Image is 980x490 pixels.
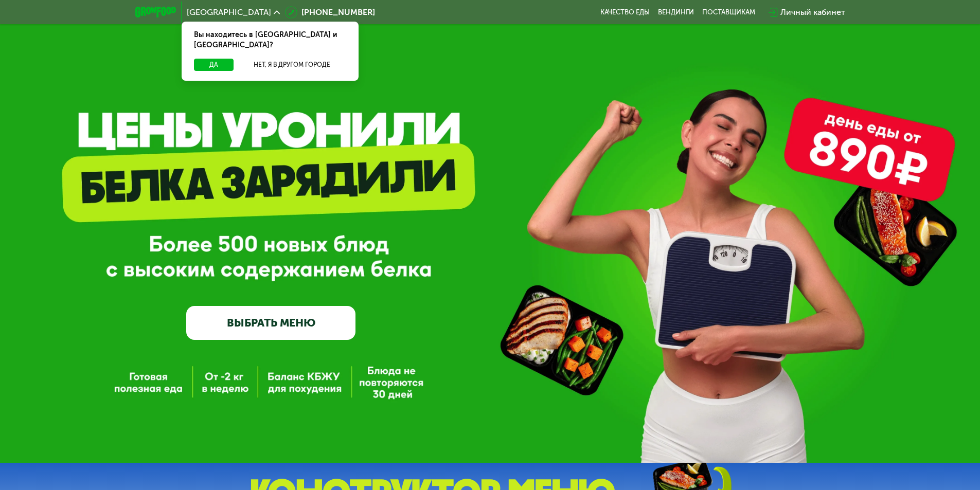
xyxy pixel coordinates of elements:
[780,6,845,19] div: Личный кабинет
[186,306,355,340] a: ВЫБРАТЬ МЕНЮ
[658,8,694,16] a: Вендинги
[238,59,346,71] button: Нет, я в другом городе
[600,8,650,16] a: Качество еды
[194,59,234,71] button: Да
[182,22,359,59] div: Вы находитесь в [GEOGRAPHIC_DATA] и [GEOGRAPHIC_DATA]?
[187,8,271,16] span: [GEOGRAPHIC_DATA]
[285,6,375,19] a: [PHONE_NUMBER]
[702,8,755,16] div: поставщикам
